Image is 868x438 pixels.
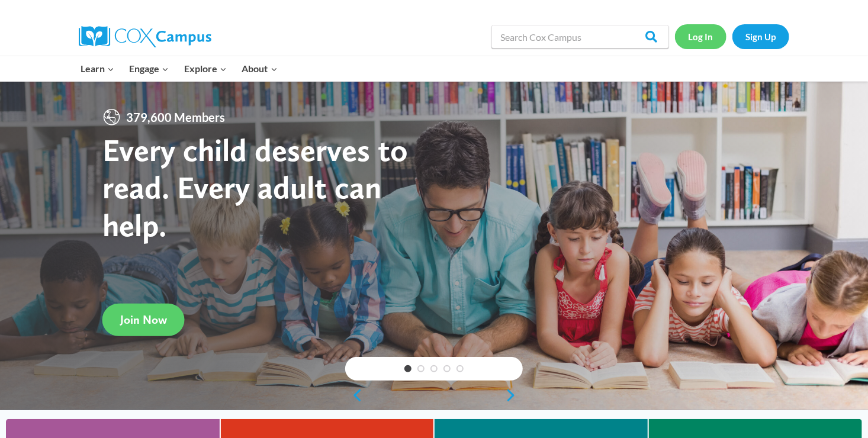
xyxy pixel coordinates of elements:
[430,365,438,372] a: 3
[505,388,523,402] a: next
[102,304,185,336] a: Join Now
[491,25,669,49] input: Search Cox Campus
[234,56,285,81] button: Child menu of About
[675,24,726,49] a: Log In
[345,388,363,402] a: previous
[345,384,523,407] div: content slider buttons
[176,56,234,81] button: Child menu of Explore
[675,24,789,49] nav: Secondary Navigation
[102,131,408,244] strong: Every child deserves to read. Every adult can help.
[443,365,451,372] a: 4
[120,313,167,327] span: Join Now
[456,365,464,372] a: 5
[73,56,285,81] nav: Primary Navigation
[122,56,177,81] button: Child menu of Engage
[404,365,412,372] a: 1
[121,108,230,127] span: 379,600 Members
[79,26,211,47] img: Cox Campus
[732,24,789,49] a: Sign Up
[73,56,122,81] button: Child menu of Learn
[417,365,425,372] a: 2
